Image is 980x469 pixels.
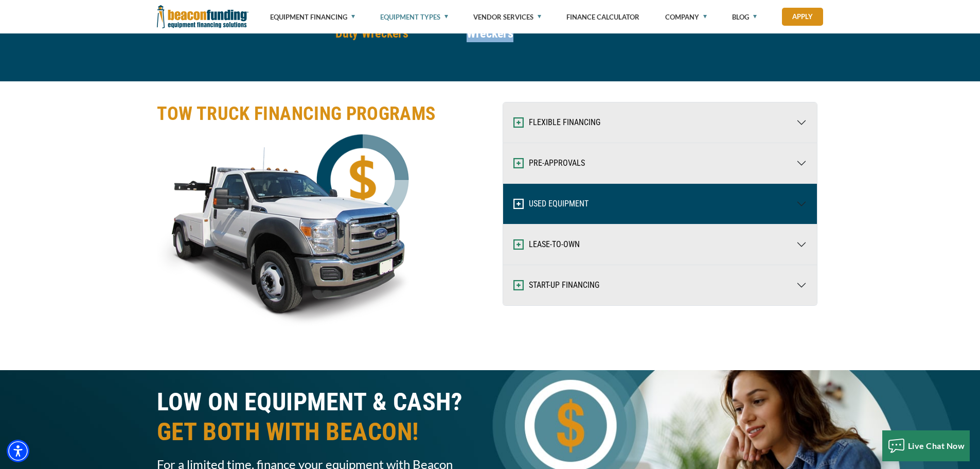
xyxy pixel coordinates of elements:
[908,441,965,450] span: Live Chat Now
[513,199,524,209] img: Expand and Collapse Icon
[157,102,484,126] h2: TOW TRUCK FINANCING PROGRAMS
[782,8,823,26] a: Apply
[7,440,29,462] div: Accessibility Menu
[513,117,524,128] img: Expand and Collapse Icon
[503,224,817,265] button: LEASE-TO-OWN
[882,430,970,461] button: Live Chat Now
[503,184,817,224] button: USED EQUIPMENT
[513,280,524,290] img: Expand and Collapse Icon
[503,102,817,143] button: FLEXIBLE FINANCING
[513,158,524,168] img: Expand and Collapse Icon
[157,417,484,447] span: GET BOTH WITH BEACON!
[503,143,817,183] button: PRE-APPROVALS
[157,133,414,339] img: Tow Truck
[157,387,484,447] h1: LOW ON EQUIPMENT & CASH?
[503,265,817,305] button: START-UP FINANCING
[513,239,524,250] img: Expand and Collapse Icon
